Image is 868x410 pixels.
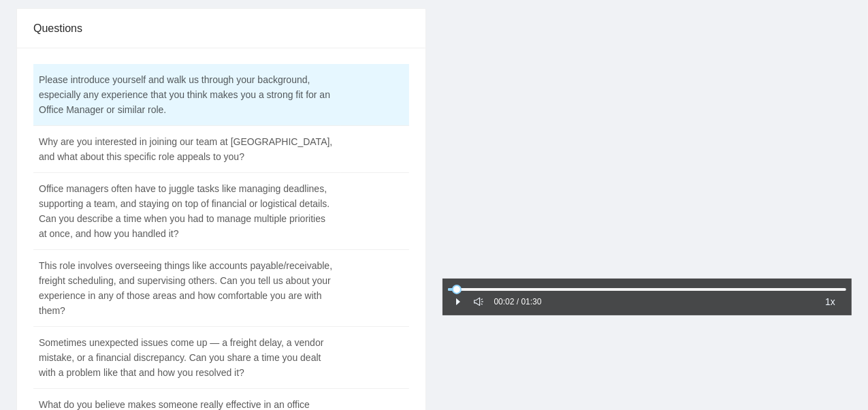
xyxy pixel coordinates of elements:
span: sound [474,297,483,306]
span: caret-right [453,297,463,306]
div: Questions [33,9,409,48]
td: Office managers often have to juggle tasks like managing deadlines, supporting a team, and stayin... [33,173,341,250]
td: This role involves overseeing things like accounts payable/receivable, freight scheduling, and su... [33,250,341,327]
div: 00:02 / 01:30 [494,296,542,309]
td: Sometimes unexpected issues come up — a freight delay, a vendor mistake, or a financial discrepan... [33,327,341,389]
span: 1x [825,294,835,309]
td: Why are you interested in joining our team at [GEOGRAPHIC_DATA], and what about this specific rol... [33,126,341,173]
td: Please introduce yourself and walk us through your background, especially any experience that you... [33,64,341,126]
